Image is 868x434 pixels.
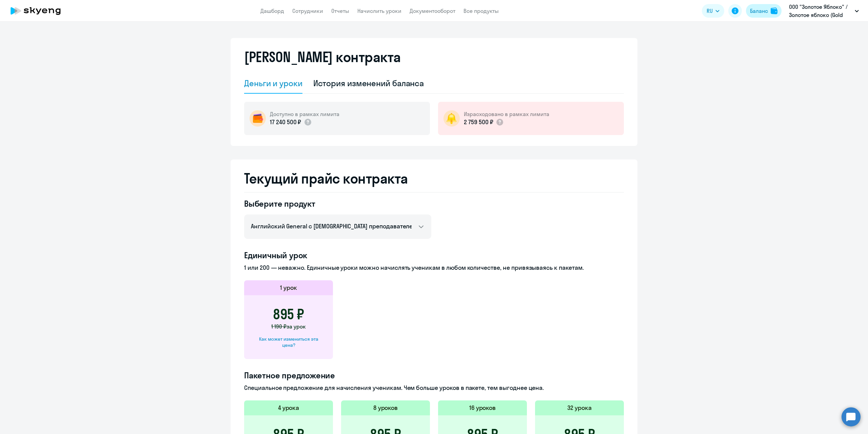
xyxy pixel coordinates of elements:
[373,403,398,412] h5: 8 уроков
[746,4,782,18] button: Балансbalance
[244,78,302,89] div: Деньги и уроки
[260,7,284,14] a: Дашборд
[750,7,768,15] div: Баланс
[786,3,862,19] button: ООО "Золотое Яблоко" / Золотое яблоко (Gold Apple), РК Компани Обучение
[278,403,299,412] h5: 4 урока
[244,49,401,65] h2: [PERSON_NAME] контракта
[443,110,460,127] img: bell-circle.png
[244,370,624,381] h4: Пакетное предложение
[270,118,301,127] p: 17 240 500 ₽
[771,7,777,14] img: balance
[244,263,624,272] p: 1 или 200 — неважно. Единичные уроки можно начислять ученикам в любом количестве, не привязываясь...
[255,336,322,348] div: Как может измениться эта цена?
[410,7,455,14] a: Документооборот
[244,198,431,209] h4: Выберите продукт
[702,4,724,18] button: RU
[273,306,304,322] h3: 895 ₽
[331,7,349,14] a: Отчеты
[244,250,624,261] h4: Единичный урок
[250,110,266,127] img: wallet-circle.png
[464,110,549,118] h5: Израсходовано в рамках лимита
[469,403,496,412] h5: 16 уроков
[244,383,624,392] p: Специальное предложение для начисления ученикам. Чем больше уроков в пакете, тем выгоднее цена.
[464,118,493,127] p: 2 759 500 ₽
[270,110,339,118] h5: Доступно в рамках лимита
[271,323,287,330] span: 1 190 ₽
[287,323,306,330] span: за урок
[463,7,499,14] a: Все продукты
[280,283,297,292] h5: 1 урок
[357,7,401,14] a: Начислить уроки
[789,3,852,19] p: ООО "Золотое Яблоко" / Золотое яблоко (Gold Apple), РК Компани Обучение
[313,78,424,89] div: История изменений баланса
[567,403,592,412] h5: 32 урока
[707,7,713,15] span: RU
[244,170,624,187] h2: Текущий прайс контракта
[292,7,323,14] a: Сотрудники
